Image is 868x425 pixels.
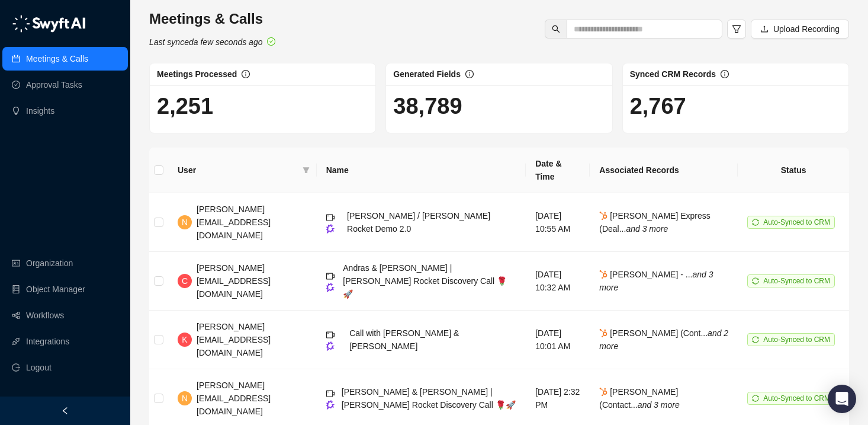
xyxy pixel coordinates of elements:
h1: 38,789 [393,92,605,120]
span: [PERSON_NAME] & [PERSON_NAME] | [PERSON_NAME] Rocket Discovery Call 🌹🚀 [342,387,516,410]
span: [PERSON_NAME] Express (Deal... [599,211,711,234]
a: Organization [26,251,73,275]
span: filter [300,161,312,179]
span: sync [752,395,759,402]
td: [DATE] 10:55 AM [526,193,590,252]
a: Approval Tasks [26,73,82,97]
span: check-circle [267,37,275,46]
i: Last synced a few seconds ago [149,37,262,47]
span: Andras & [PERSON_NAME] | [PERSON_NAME] Rocket Discovery Call 🌹🚀 [343,263,507,299]
span: Synced CRM Records [630,69,716,79]
span: video-camera [326,389,335,398]
span: C [182,274,188,287]
span: video-camera [326,331,335,339]
div: Open Intercom Messenger [828,385,856,413]
span: Call with [PERSON_NAME] & [PERSON_NAME] [349,328,459,351]
span: [PERSON_NAME][EMAIL_ADDRESS][DOMAIN_NAME] [197,322,271,357]
i: and 3 more [626,224,668,234]
a: Meetings & Calls [26,47,88,71]
span: Meetings Processed [157,69,237,79]
h1: 2,767 [630,92,841,120]
span: logout [12,363,20,372]
span: filter [303,167,310,174]
img: logo-05li4sbe.png [12,15,86,33]
span: [PERSON_NAME] / [PERSON_NAME] Rocket Demo 2.0 [347,211,490,234]
a: Integrations [26,330,69,353]
span: N [182,392,188,405]
span: Auto-Synced to CRM [763,277,830,285]
a: Object Manager [26,277,85,301]
span: Auto-Synced to CRM [763,335,830,344]
img: gong-Dwh8HbPa.png [326,224,335,233]
span: info-circle [242,70,250,78]
span: video-camera [326,272,335,280]
h3: Meetings & Calls [149,9,275,28]
span: video-camera [326,213,335,222]
span: upload [760,25,769,33]
span: [PERSON_NAME] - ... [599,270,713,292]
span: sync [752,277,759,285]
span: Logout [26,356,52,379]
th: Date & Time [526,148,590,193]
span: N [182,216,188,229]
img: gong-Dwh8HbPa.png [326,341,335,350]
i: and 2 more [599,328,728,351]
span: sync [752,336,759,343]
span: [PERSON_NAME] (Cont... [599,328,728,351]
i: and 3 more [599,270,713,292]
span: search [552,25,560,33]
span: left [61,407,69,415]
span: K [182,333,187,346]
span: Auto-Synced to CRM [763,218,830,226]
span: Generated Fields [393,69,461,79]
button: Upload Recording [751,20,849,39]
img: gong-Dwh8HbPa.png [326,283,335,292]
th: Status [738,148,849,193]
a: Workflows [26,303,64,327]
span: [PERSON_NAME][EMAIL_ADDRESS][DOMAIN_NAME] [197,381,271,416]
td: [DATE] 10:01 AM [526,311,590,369]
span: info-circle [721,70,729,78]
th: Associated Records [590,148,738,193]
span: [PERSON_NAME][EMAIL_ADDRESS][DOMAIN_NAME] [197,263,271,299]
span: User [178,164,298,177]
i: and 3 more [638,400,680,410]
span: [PERSON_NAME] (Contact... [599,387,679,410]
span: filter [732,24,741,34]
h1: 2,251 [157,92,368,120]
span: sync [752,219,759,226]
a: Insights [26,99,54,123]
span: info-circle [465,70,474,78]
span: Auto-Synced to CRM [763,394,830,402]
img: gong-Dwh8HbPa.png [326,400,335,409]
th: Name [317,148,526,193]
span: [PERSON_NAME][EMAIL_ADDRESS][DOMAIN_NAME] [197,204,271,240]
span: Upload Recording [773,23,840,36]
td: [DATE] 10:32 AM [526,252,590,311]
